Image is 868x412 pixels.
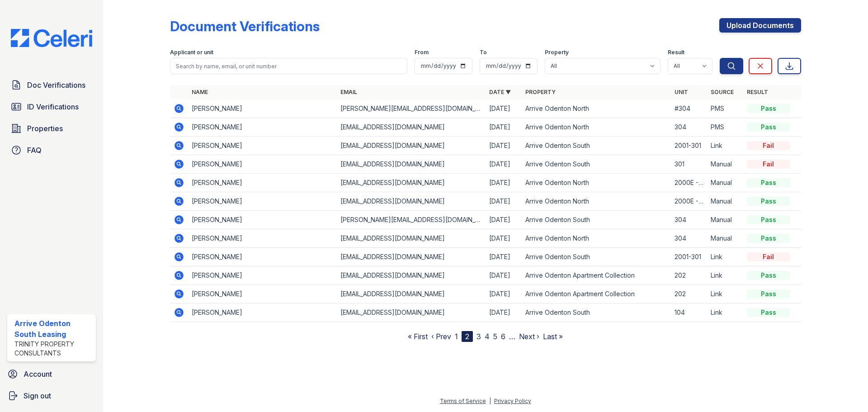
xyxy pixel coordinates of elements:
a: Result [747,89,768,95]
img: CE_Logo_Blue-a8612792a0a2168367f1c8372b55b34899dd931a85d93a1a3d3e32e68fde9ad4.png [4,29,99,47]
td: [EMAIL_ADDRESS][DOMAIN_NAME] [337,303,486,322]
td: Arrive Odenton South [522,248,670,266]
td: PMS [707,118,743,137]
a: ‹ Prev [431,332,451,341]
a: Property [525,89,556,95]
td: [PERSON_NAME][EMAIL_ADDRESS][DOMAIN_NAME] [337,211,486,229]
td: [EMAIL_ADDRESS][DOMAIN_NAME] [337,248,486,266]
label: From [415,49,429,56]
td: Link [707,137,743,155]
span: Properties [27,123,63,134]
a: Doc Verifications [7,76,96,94]
td: Arrive Odenton Apartment Collection [522,266,670,285]
td: [EMAIL_ADDRESS][DOMAIN_NAME] [337,118,486,137]
div: Pass [747,123,790,132]
div: Fail [747,160,790,169]
td: [PERSON_NAME] [188,229,337,248]
td: [DATE] [486,192,522,211]
td: #304 [671,99,707,118]
td: 304 [671,211,707,229]
td: Link [707,303,743,322]
a: Terms of Service [440,398,486,404]
td: Arrive Odenton North [522,192,670,211]
td: Arrive Odenton South [522,303,670,322]
td: 104 [671,303,707,322]
td: 2001-301 [671,137,707,155]
td: Manual [707,174,743,192]
a: ID Verifications [7,98,96,116]
td: Manual [707,229,743,248]
td: [DATE] [486,266,522,285]
a: 4 [485,332,490,341]
a: Next › [519,332,539,341]
td: [PERSON_NAME] [188,285,337,303]
div: Fail [747,141,790,150]
td: Arrive Odenton North [522,99,670,118]
span: ID Verifications [27,101,79,112]
td: Arrive Odenton North [522,174,670,192]
td: Link [707,285,743,303]
td: [EMAIL_ADDRESS][DOMAIN_NAME] [337,155,486,174]
td: [DATE] [486,248,522,266]
td: Arrive Odenton Apartment Collection [522,285,670,303]
td: [PERSON_NAME] [188,303,337,322]
td: [DATE] [486,118,522,137]
td: [PERSON_NAME][EMAIL_ADDRESS][DOMAIN_NAME] [337,99,486,118]
div: Pass [747,215,790,224]
td: [PERSON_NAME] [188,248,337,266]
td: [DATE] [486,211,522,229]
div: Pass [747,104,790,113]
td: [PERSON_NAME] [188,266,337,285]
label: Result [668,49,684,56]
td: 202 [671,266,707,285]
a: Account [4,365,99,383]
td: Arrive Odenton South [522,137,670,155]
td: 2000E - 203 [671,192,707,211]
div: Trinity Property Consultants [14,340,92,358]
td: [DATE] [486,174,522,192]
td: [PERSON_NAME] [188,137,337,155]
td: [PERSON_NAME] [188,99,337,118]
td: [PERSON_NAME] [188,118,337,137]
td: [EMAIL_ADDRESS][DOMAIN_NAME] [337,285,486,303]
td: Manual [707,211,743,229]
td: 2001-301 [671,248,707,266]
div: Pass [747,178,790,187]
a: Privacy Policy [494,398,531,404]
div: Pass [747,197,790,206]
a: 5 [493,332,497,341]
span: Sign out [24,390,51,401]
td: Link [707,266,743,285]
div: Fail [747,252,790,261]
span: Account [24,369,52,379]
td: [PERSON_NAME] [188,174,337,192]
label: To [480,49,487,56]
td: [DATE] [486,137,522,155]
a: Upload Documents [719,18,801,33]
td: Arrive Odenton South [522,155,670,174]
td: 2000E - 203 [671,174,707,192]
td: PMS [707,99,743,118]
span: FAQ [27,145,42,156]
td: 304 [671,229,707,248]
td: [DATE] [486,99,522,118]
div: Pass [747,308,790,317]
td: 202 [671,285,707,303]
td: [EMAIL_ADDRESS][DOMAIN_NAME] [337,192,486,211]
span: Doc Verifications [27,80,85,90]
td: Arrive Odenton North [522,118,670,137]
div: Arrive Odenton South Leasing [14,318,92,340]
td: [PERSON_NAME] [188,155,337,174]
a: Last » [543,332,563,341]
td: [PERSON_NAME] [188,192,337,211]
a: 6 [501,332,505,341]
td: [EMAIL_ADDRESS][DOMAIN_NAME] [337,137,486,155]
input: Search by name, email, or unit number [170,58,407,74]
a: 3 [476,332,481,341]
a: « First [408,332,428,341]
a: Date ▼ [489,89,511,95]
div: | [489,398,491,404]
td: Manual [707,192,743,211]
a: Sign out [4,387,99,405]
